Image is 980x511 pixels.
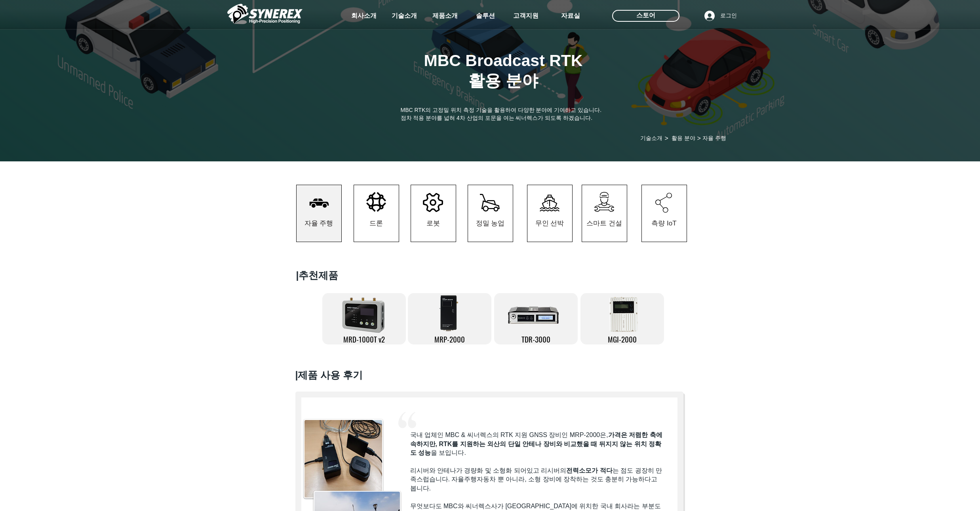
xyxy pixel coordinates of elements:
a: 고객지원 [506,8,546,24]
a: 기술소개 [636,134,666,142]
img: MGI2000_front-removebg-preview.png [605,295,641,335]
a: 자율 주행 [698,134,731,142]
span: 국내 업체인 MBC & 씨너렉스의 RTK 지원 GNSS 장비인 MRP-2000은, 을 보입니다. [410,432,662,456]
span: 제품소개 [432,12,458,20]
a: MRP-2000 [408,293,491,344]
span: 드론 [369,219,383,228]
a: 드론 [354,185,399,242]
span: 회사소개 [351,12,377,20]
span: 기술소개 [392,12,417,20]
a: 기술소개 [384,8,424,24]
span: 활용 분야 [672,135,695,142]
span: 리시버와 안테나가 경량화 및 소형화 되어있고 리시버의 는 점도 굉장히 만족스럽습니다. 자율주행자동차 뿐 아니라, 소형 장비에 장착하는 것도 충분히 가능하다고 봅니다. [410,467,662,492]
span: 자율 주행 [304,219,333,228]
span: MGI-2000 [608,333,637,344]
span: 전력소모가 적다 [566,467,612,474]
a: MRD-1000T v2 [322,293,406,344]
span: 로봇 [426,219,440,228]
span: 자율 주행 [702,135,726,142]
span: 정밀 농업 [476,219,505,228]
a: 무인 선박 [527,185,573,242]
span: ​|제품 사용 후기 [295,369,363,380]
span: 스토어 [636,11,655,20]
a: 스마트 건설 [582,185,627,242]
img: MRP 2000.jfif [304,420,382,498]
span: MRD-1000T v2 [343,333,385,344]
iframe: Wix Chat [889,477,980,511]
a: 측량 IoT [641,185,687,242]
span: 스마트 건설 [586,219,622,228]
a: 자율 주행 [296,185,342,242]
img: 제목 없음-3.png [337,293,390,336]
span: 솔루션 [476,12,495,20]
a: 활용 분야 [667,134,700,142]
span: MRP-2000 [434,333,465,344]
img: TDR-3000-removebg-preview.png [507,293,565,333]
span: 가격은 저렴한 축에 속하지만, RTK를 지원하는 외산의 단일 안테나 장비와 비교했을 때 뒤지지 않는 위치 정확도 성능 [410,432,662,456]
span: 자료실 [561,12,580,20]
img: 씨너렉스_White_simbol_대지 1.png [227,2,303,26]
button: 로그인 [699,8,742,23]
div: 스토어 [612,10,679,22]
img: MRP-2000-removebg-preview.png [438,293,462,333]
a: 회사소개 [344,8,384,24]
a: 로봇 [411,185,456,242]
span: 무인 선박 [535,219,564,228]
span: 측량 IoT [651,219,676,228]
span: ​|추천제품 [296,270,339,281]
a: MGI-2000 [580,293,664,344]
span: 고객지원 [513,12,539,20]
a: 솔루션 [466,8,505,24]
a: 정밀 농업 [468,185,513,242]
a: 제품소개 [425,8,465,24]
a: 자료실 [551,8,590,24]
span: 기술소개 [640,135,662,142]
span: > [697,135,701,142]
a: TDR-3000 [494,293,578,344]
span: 로그인 [717,12,740,20]
span: > [665,135,668,142]
span: TDR-3000 [521,333,550,344]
